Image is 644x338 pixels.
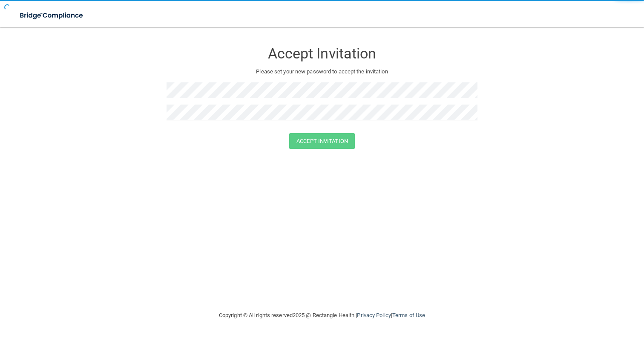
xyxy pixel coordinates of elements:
[289,133,355,149] button: Accept Invitation
[167,46,477,61] h3: Accept Invitation
[13,7,91,24] img: bridge_compliance_login_screen.278c3ca4.svg
[357,312,391,318] a: Privacy Policy
[392,312,425,318] a: Terms of Use
[167,302,477,329] div: Copyright © All rights reserved 2025 @ Rectangle Health | |
[173,67,471,77] p: Please set your new password to accept the invitation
